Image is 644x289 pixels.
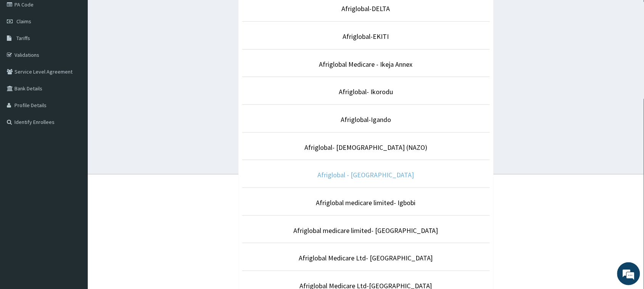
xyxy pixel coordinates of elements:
[16,18,31,25] span: Claims
[293,226,438,235] a: Afriglobal medicare limited- [GEOGRAPHIC_DATA]
[299,254,433,262] a: Afriglobal Medicare Ltd- [GEOGRAPHIC_DATA]
[343,32,389,41] a: Afriglobal-EKITI
[339,87,393,96] a: Afriglobal- Ikorodu
[341,115,391,124] a: Afriglobal-Igando
[319,60,413,69] a: Afriglobal Medicare - Ikeja Annex
[316,198,416,207] a: Afriglobal medicare limited- Igbobi
[16,35,30,42] span: Tariffs
[342,4,390,13] a: Afriglobal-DELTA
[304,143,427,152] a: Afriglobal- [DEMOGRAPHIC_DATA] (NAZO)
[318,170,414,179] a: Afriglobal - [GEOGRAPHIC_DATA]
